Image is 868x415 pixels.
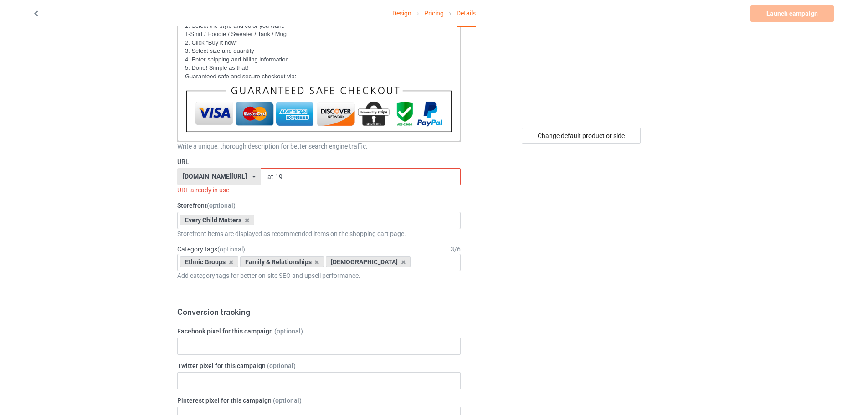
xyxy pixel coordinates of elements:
[267,362,296,369] span: (optional)
[273,397,302,404] span: (optional)
[217,246,245,253] span: (optional)
[177,396,461,405] label: Pinterest pixel for this campaign
[177,201,461,210] label: Storefront
[185,47,453,56] p: 3. Select size and quantity
[392,0,411,26] a: Design
[424,0,444,26] a: Pricing
[185,72,453,81] p: Guaranteed safe and secure checkout via:
[274,328,303,335] span: (optional)
[185,30,453,39] p: T-Shirt / Hoodie / Sweater / Tank / Mug
[177,307,461,317] h3: Conversion tracking
[177,142,461,151] div: Write a unique, thorough description for better search engine traffic.
[177,271,461,280] div: Add category tags for better on-site SEO and upsell performance.
[177,245,245,254] label: Category tags
[180,256,238,267] div: Ethnic Groups
[185,64,453,72] p: 5. Done! Simple as that!
[457,0,476,27] div: Details
[177,361,461,370] label: Twitter pixel for this campaign
[183,173,247,179] div: [DOMAIN_NAME][URL]
[451,245,461,254] div: 3 / 6
[180,215,254,225] div: Every Child Matters
[207,202,236,209] span: (optional)
[177,327,461,336] label: Facebook pixel for this campaign
[326,256,411,267] div: [DEMOGRAPHIC_DATA]
[185,81,453,133] img: thanh_toan.png
[177,157,461,166] label: URL
[185,56,453,64] p: 4. Enter shipping and billing information
[185,39,453,47] p: 2. Click "Buy it now"
[522,128,641,144] div: Change default product or side
[177,229,461,238] div: Storefront items are displayed as recommended items on the shopping cart page.
[240,256,324,267] div: Family & Relationships
[177,185,461,195] div: URL already in use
